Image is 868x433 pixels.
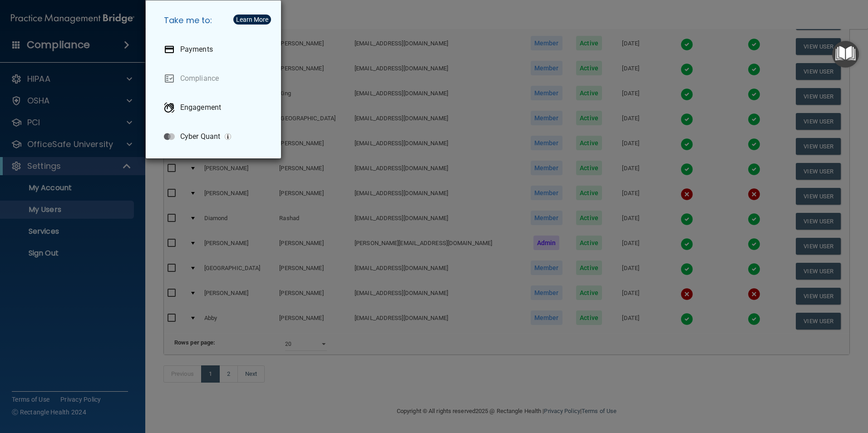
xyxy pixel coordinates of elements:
[236,16,268,23] div: Learn More
[180,45,213,54] p: Payments
[180,132,220,141] p: Cyber Quant
[832,41,859,68] button: Open Resource Center
[157,95,274,120] a: Engagement
[233,15,271,25] button: Learn More
[180,103,221,112] p: Engagement
[157,8,274,33] h5: Take me to:
[157,37,274,62] a: Payments
[157,66,274,91] a: Compliance
[157,124,274,149] a: Cyber Quant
